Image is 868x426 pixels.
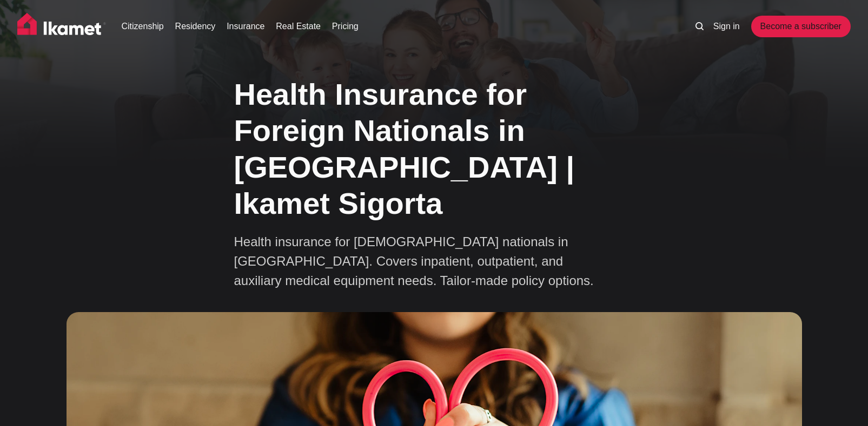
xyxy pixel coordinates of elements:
img: Ikamet home [17,13,106,40]
a: Residency [175,20,216,33]
a: Become a subscriber [751,16,851,37]
h1: Health Insurance for Foreign Nationals in [GEOGRAPHIC_DATA] | Ikamet Sigorta [234,76,634,221]
a: Real Estate [276,20,321,33]
p: Health insurance for [DEMOGRAPHIC_DATA] nationals in [GEOGRAPHIC_DATA]. Covers inpatient, outpati... [234,232,613,290]
a: Insurance [227,20,264,33]
a: Sign in [713,20,740,33]
a: Citizenship [121,20,163,33]
a: Pricing [332,20,359,33]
